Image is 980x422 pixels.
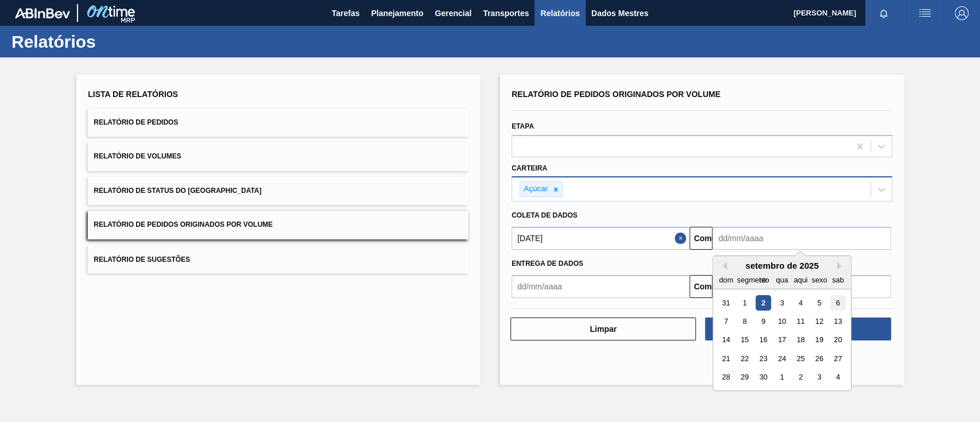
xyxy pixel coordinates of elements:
[88,90,178,99] font: Lista de Relatórios
[590,324,617,334] font: Limpar
[830,295,846,311] div: Escolha sábado, 6 de setembro de 2025
[760,354,768,363] font: 23
[815,317,823,326] font: 12
[794,276,808,284] font: aqui
[512,260,583,268] font: Entrega de dados
[865,5,902,21] button: Notificações
[11,32,96,51] font: Relatórios
[815,354,823,363] font: 26
[737,370,753,385] div: Escolha segunda-feira, 29 de setembro de 2025
[776,276,788,284] font: qua
[737,313,753,329] div: Escolha segunda-feira, 8 de setembro de 2025
[812,295,827,311] div: Escolha sexta-feira, 5 de setembro de 2025
[722,354,730,363] font: 21
[774,313,790,329] div: Escolha quarta-feira, 10 de setembro de 2025
[94,187,261,195] font: Relatório de Status do [GEOGRAPHIC_DATA]
[512,211,578,219] font: Coleta de dados
[812,351,827,366] div: Escolha sexta-feira, 26 de setembro de 2025
[756,313,771,329] div: Escolha terça-feira, 9 de setembro de 2025
[797,317,805,326] font: 11
[94,255,190,263] font: Relatório de Sugestões
[761,299,765,307] font: 2
[94,153,181,161] font: Relatório de Volumes
[371,9,423,18] font: Planejamento
[793,351,808,366] div: Escolha quinta-feira, 25 de setembro de 2025
[774,370,790,385] div: Escolha quarta-feira, 1 de outubro de 2025
[818,373,822,382] font: 3
[774,295,790,311] div: Escolha quarta-feira, 3 de setembro de 2025
[837,262,845,270] button: Próximo mês
[88,142,468,171] button: Relatório de Volumes
[717,293,847,386] div: mês 2025-09
[832,276,845,284] font: sab
[746,261,819,270] font: setembro de 2025
[719,262,727,270] button: Mês Anterior
[799,299,803,307] font: 4
[435,9,471,18] font: Gerencial
[88,245,468,273] button: Relatório de Sugestões
[483,9,529,18] font: Transportes
[741,373,749,382] font: 29
[756,370,771,385] div: Escolha terça-feira, 30 de setembro de 2025
[737,276,769,284] font: segmento
[694,234,721,243] font: Comeu
[15,8,70,18] img: TNhmsLtSVTkK8tSr43FrP2fwEKptu5GPRR3wAAAABJRU5ErkJggg==
[512,227,690,250] input: dd/mm/aaaa
[830,332,846,348] div: Escolha sábado, 20 de setembro de 2025
[780,373,784,382] font: 1
[834,336,842,344] font: 20
[760,336,768,344] font: 16
[778,354,786,363] font: 24
[718,351,734,366] div: Escolha domingo, 21 de setembro de 2025
[510,318,696,340] button: Limpar
[793,332,808,348] div: Escolha quinta-feira, 18 de setembro de 2025
[718,370,734,385] div: Escolha domingo, 28 de setembro de 2025
[756,351,771,366] div: Escolha terça-feira, 23 de setembro de 2025
[524,184,548,193] font: Açúcar
[540,9,579,18] font: Relatórios
[705,318,890,340] button: Download
[812,370,827,385] div: Escolha sexta-feira, 3 de outubro de 2025
[591,9,649,18] font: Dados Mestres
[812,313,827,329] div: Escolha sexta-feira, 12 de setembro de 2025
[834,354,842,363] font: 27
[812,332,827,348] div: Escolha sexta-feira, 19 de setembro de 2025
[836,373,840,382] font: 4
[94,118,178,126] font: Relatório de Pedidos
[774,351,790,366] div: Escolha quarta-feira, 24 de setembro de 2025
[830,313,846,329] div: Escolha sábado, 13 de setembro de 2025
[737,351,753,366] div: Escolha segunda-feira, 22 de setembro de 2025
[756,332,771,348] div: Escolha terça-feira, 16 de setembro de 2025
[675,227,690,250] button: Fechar
[690,227,712,250] button: Comeu
[724,317,728,326] font: 7
[815,336,823,344] font: 19
[722,373,730,382] font: 28
[512,122,534,130] font: Etapa
[94,221,273,229] font: Relatório de Pedidos Originados por Volume
[830,370,846,385] div: Escolha sábado, 4 de outubro de 2025
[690,275,712,298] button: Comeu
[797,354,805,363] font: 25
[793,370,808,385] div: Escolha quinta-feira, 2 de outubro de 2025
[761,317,765,326] font: 9
[918,6,932,20] img: ações do usuário
[834,317,842,326] font: 13
[836,299,840,307] font: 6
[512,275,690,298] input: dd/mm/aaaa
[719,276,734,284] font: dom
[955,6,969,20] img: Sair
[88,109,468,137] button: Relatório de Pedidos
[830,351,846,366] div: Escolha sábado, 27 de setembro de 2025
[818,299,822,307] font: 5
[718,313,734,329] div: Escolha domingo, 7 de setembro de 2025
[737,295,753,311] div: Escolha segunda-feira, 1 de setembro de 2025
[718,332,734,348] div: Escolha domingo, 14 de setembro de 2025
[722,299,730,307] font: 31
[756,295,771,311] div: Escolha terça-feira, 2 de setembro de 2025
[774,332,790,348] div: Escolha quarta-feira, 17 de setembro de 2025
[793,295,808,311] div: Escolha quinta-feira, 4 de setembro de 2025
[759,276,768,284] font: ter
[88,177,468,205] button: Relatório de Status do [GEOGRAPHIC_DATA]
[778,317,786,326] font: 10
